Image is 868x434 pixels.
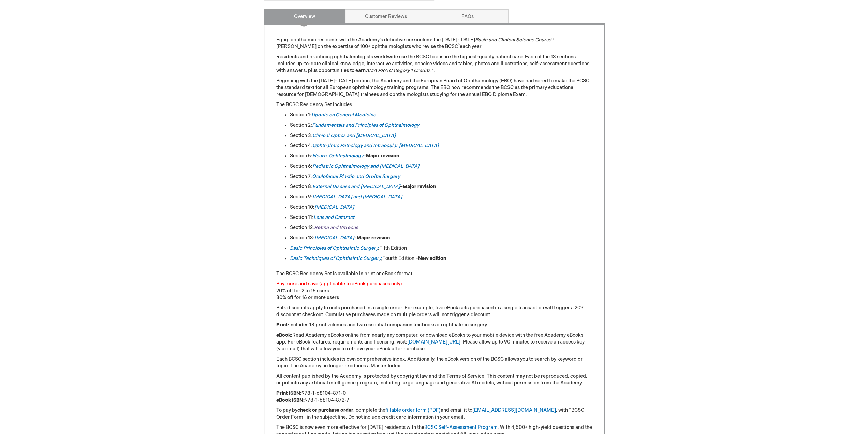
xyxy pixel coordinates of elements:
li: Section 9: [290,194,592,200]
strong: Major revision [403,184,436,190]
a: FAQs [427,9,509,23]
em: Basic and Clinical Science Course [475,37,551,43]
strong: Major revision [357,235,390,241]
p: Each BCSC section includes its own comprehensive index. Additionally, the eBook version of the BC... [276,356,592,369]
a: BCSC Self-Assessment Program [424,424,498,430]
p: Equip ophthalmic residents with the Academy’s definitive curriculum: the [DATE]-[DATE] ™. [PERSON... [276,37,592,50]
li: Section 11: [290,214,592,221]
p: Includes 13 print volumes and two essential companion textbooks on ophthalmic surgery. [276,322,592,328]
a: Oculofacial Plastic and Orbital Surgery [312,173,400,179]
a: [MEDICAL_DATA] [314,204,354,210]
p: The BCSC Residency Set includes: [276,101,592,108]
p: All content published by the Academy is protected by copyright law and the Terms of Service. This... [276,373,592,387]
a: Overview [264,9,345,23]
li: Section 6: [290,163,592,170]
p: Read Academy eBooks online from nearly any computer, or download eBooks to your mobile device wit... [276,332,592,352]
li: Section 10: [290,204,592,211]
a: Update on General Medicine [311,112,376,118]
a: [MEDICAL_DATA] [314,235,354,241]
p: 20% off for 2 to 15 users 30% off for 16 or more users [276,281,592,301]
a: Basic Principles of Ophthalmic Surgery [290,245,378,251]
p: 978-1-68104-871-0 978-1-68104-872-7 [276,390,592,404]
em: AMA PRA Category 1 Credits [366,68,430,73]
a: [MEDICAL_DATA] and [MEDICAL_DATA] [312,194,402,200]
a: Neuro-Ophthalmology [312,153,363,159]
a: [DOMAIN_NAME][URL] [407,339,460,345]
a: External Disease and [MEDICAL_DATA] [312,184,400,190]
a: Customer Reviews [345,9,427,23]
font: Buy more and save (applicable to eBook purchases only) [276,281,402,287]
li: Fifth Edition [290,245,592,252]
strong: New edition [418,255,446,261]
strong: eBook: [276,332,292,338]
li: Section 13: – [290,235,592,241]
li: Section 7: [290,173,592,180]
p: Beginning with the [DATE]–[DATE] edition, the Academy and the European Board of Ophthalmology (EB... [276,78,592,98]
a: Retina and Vitreous [314,225,358,230]
li: Section 2: [290,122,592,129]
p: Bulk discounts apply to units purchased in a single order. For example, five eBook sets purchased... [276,305,592,318]
strong: Print: [276,322,289,328]
strong: Print ISBN: [276,390,301,396]
strong: check or purchase order [297,407,353,413]
p: The BCSC Residency Set is available in print or eBook format. [276,270,592,277]
li: Section 1: [290,112,592,118]
li: Section 8: – [290,183,592,190]
strong: Major revision [366,153,399,159]
li: Section 12: [290,224,592,231]
strong: eBook ISBN: [276,397,305,403]
li: Fourth Edition – [290,255,592,262]
p: To pay by , complete the and email it to , with “BCSC Order Form” in the subject line. Do not inc... [276,407,592,421]
li: Section 5: – [290,153,592,159]
a: Lens and Cataract [313,214,354,220]
p: Residents and practicing ophthalmologists worldwide use the BCSC to ensure the highest-quality pa... [276,54,592,74]
a: Fundamentals and Principles of Ophthalmology [312,122,419,128]
em: , [378,245,379,251]
a: Clinical Optics and [MEDICAL_DATA] [312,132,396,138]
a: Basic Techniques of Ophthalmic Surgery [290,255,381,261]
li: Section 3: [290,132,592,139]
li: Section 4: [290,142,592,149]
em: , [290,255,382,261]
a: Ophthalmic Pathology and Intraocular [MEDICAL_DATA] [312,143,439,149]
sup: ® [458,43,460,47]
a: [EMAIL_ADDRESS][DOMAIN_NAME] [472,407,556,413]
a: Pediatric Ophthalmology and [MEDICAL_DATA] [312,163,419,169]
a: fillable order form (PDF) [385,407,441,413]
